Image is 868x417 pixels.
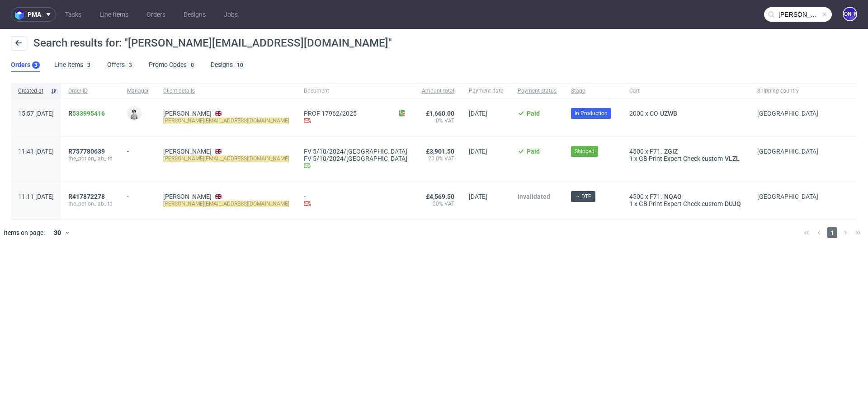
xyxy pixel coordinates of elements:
a: FV 5/10/2024/[GEOGRAPHIC_DATA] [304,155,407,162]
span: 1 [629,200,633,207]
a: [PERSON_NAME] [163,193,212,200]
span: 1 [827,227,837,238]
a: Tasks [60,7,87,22]
span: Document [304,87,407,95]
a: NQAO [662,193,684,200]
a: Orders [141,7,171,22]
span: 2000 [629,110,644,117]
span: 20.0% VAT [422,155,454,162]
span: [DATE] [469,193,487,200]
span: Invalidated [518,193,550,200]
span: [DATE] [469,110,487,117]
span: F71. [650,148,662,155]
div: - [304,193,407,209]
mark: [PERSON_NAME][EMAIL_ADDRESS][DOMAIN_NAME] [163,155,289,162]
a: Promo Codes0 [149,58,196,72]
a: [PERSON_NAME] [163,148,212,155]
span: 0% VAT [422,117,454,124]
span: CO [650,110,658,117]
a: UZWB [658,110,679,117]
mark: [PERSON_NAME][EMAIL_ADDRESS][DOMAIN_NAME] [163,117,289,124]
a: FV 5/10/2024/[GEOGRAPHIC_DATA] [304,148,407,155]
a: Jobs [218,7,243,22]
div: 0 [191,62,194,68]
span: Search results for: "[PERSON_NAME][EMAIL_ADDRESS][DOMAIN_NAME]" [33,37,392,49]
span: 1 [629,155,633,162]
span: [GEOGRAPHIC_DATA] [757,110,818,117]
span: the_potion_lab_ltd [68,155,113,162]
div: x [629,148,743,155]
span: £1,660.00 [426,110,454,117]
a: Line Items [94,7,134,22]
span: Payment status [518,87,557,95]
span: 4500 [629,193,644,200]
div: 3 [34,62,38,68]
span: Payment date [469,87,503,95]
button: pma [11,7,56,22]
div: - [127,189,149,200]
span: F71. [650,193,662,200]
div: 3 [129,62,132,68]
span: 11:11 [DATE] [18,193,54,200]
a: Offers3 [107,58,134,72]
div: 10 [237,62,243,68]
span: [GEOGRAPHIC_DATA] [757,148,818,155]
a: Orders3 [11,58,40,72]
span: R [68,110,105,117]
span: Cart [629,87,743,95]
span: GB Print Expert Check custom [639,155,723,162]
a: VLZL [723,155,741,162]
div: x [629,155,743,162]
a: Line Items3 [54,58,93,72]
span: 20% VAT [422,200,454,207]
span: R417872278 [68,193,105,200]
span: In Production [575,109,608,117]
span: 11:41 [DATE] [18,148,54,155]
span: £4,569.50 [426,193,454,200]
span: Stage [571,87,615,95]
span: £3,901.50 [426,148,454,155]
span: Items on page: [4,228,45,237]
a: ZGIZ [662,148,679,155]
span: Client details [163,87,289,95]
span: Order ID [68,87,113,95]
span: Created at [18,87,47,95]
div: x [629,110,743,117]
img: logo [15,9,28,20]
a: [PERSON_NAME] [163,110,212,117]
span: → DTP [575,192,592,201]
div: x [629,193,743,200]
span: Shipped [575,147,594,155]
a: 533995416 [72,110,105,117]
span: GB Print Expert Check custom [639,200,723,207]
a: Designs [178,7,211,22]
span: Paid [527,110,540,117]
span: 15:57 [DATE] [18,110,54,117]
mark: [PERSON_NAME][EMAIL_ADDRESS][DOMAIN_NAME] [163,201,289,207]
span: Manager [127,87,149,95]
span: the_potion_lab_ltd [68,200,113,207]
a: DUJQ [723,200,743,207]
span: pma [28,11,41,18]
div: x [629,200,743,207]
a: PROF 17962/2025 [304,110,396,117]
a: R417872278 [68,193,107,200]
span: Paid [527,148,540,155]
span: 4500 [629,148,644,155]
div: 30 [48,226,65,239]
span: Amount total [422,87,454,95]
span: Shipping country [757,87,818,95]
a: R757780639 [68,148,107,155]
figcaption: [PERSON_NAME] [844,8,856,20]
a: Designs10 [211,58,245,72]
span: R757780639 [68,148,105,155]
a: R533995416 [68,110,107,117]
span: [DATE] [469,148,487,155]
div: - [127,144,149,155]
span: [GEOGRAPHIC_DATA] [757,193,818,200]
